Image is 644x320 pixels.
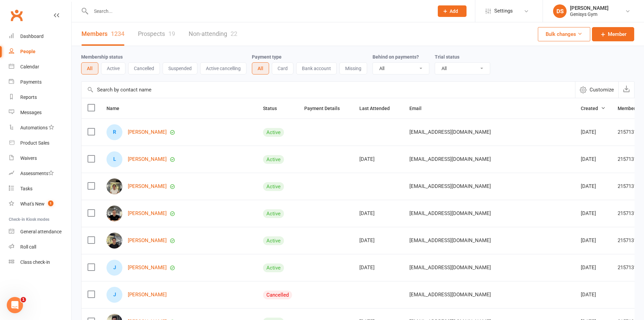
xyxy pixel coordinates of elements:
[20,229,62,234] div: General attendance
[263,106,284,111] span: Status
[538,27,590,41] button: Bulk changes
[409,153,491,166] span: [EMAIL_ADDRESS][DOMAIN_NAME]
[590,86,614,94] span: Customize
[111,30,124,37] div: 1234
[8,7,25,24] a: Clubworx
[106,233,122,249] img: Layla
[106,178,122,194] img: Peta
[163,62,197,74] button: Suspended
[263,236,284,245] div: Active
[106,287,122,303] div: Jacqui
[20,34,44,39] div: Dashboard
[581,265,605,271] div: [DATE]
[581,106,605,111] span: Created
[128,211,167,216] a: [PERSON_NAME]
[9,239,71,255] a: Roll call
[20,79,42,85] div: Payments
[9,166,71,181] a: Assessments
[409,106,429,111] span: Email
[9,74,71,90] a: Payments
[9,120,71,135] a: Automations
[494,3,513,19] span: Settings
[263,104,284,112] button: Status
[7,297,23,313] iframe: Intercom live chat
[9,255,71,270] a: Class kiosk mode
[581,292,605,298] div: [DATE]
[435,54,459,60] label: Trial status
[304,106,347,111] span: Payment Details
[409,207,491,220] span: [EMAIL_ADDRESS][DOMAIN_NAME]
[592,27,634,41] a: Member
[81,54,123,60] label: Membership status
[263,182,284,191] div: Active
[409,261,491,274] span: [EMAIL_ADDRESS][DOMAIN_NAME]
[263,155,284,164] div: Active
[20,140,49,146] div: Product Sales
[106,260,122,276] div: Jennifer
[263,128,284,137] div: Active
[359,156,397,162] div: [DATE]
[409,180,491,193] span: [EMAIL_ADDRESS][DOMAIN_NAME]
[9,151,71,166] a: Waivers
[9,135,71,151] a: Product Sales
[101,62,125,74] button: Active
[252,54,282,60] label: Payment type
[128,129,167,135] a: [PERSON_NAME]
[128,265,167,271] a: [PERSON_NAME]
[359,238,397,243] div: [DATE]
[189,22,237,46] a: Non-attending22
[450,8,458,14] span: Add
[553,4,567,18] div: DS
[128,156,167,162] a: [PERSON_NAME]
[581,129,605,135] div: [DATE]
[128,184,167,189] a: [PERSON_NAME]
[200,62,246,74] button: Active cancelling
[359,104,397,112] button: Last Attended
[9,181,71,196] a: Tasks
[20,155,37,161] div: Waivers
[608,30,626,38] span: Member
[81,62,98,74] button: All
[9,44,71,59] a: People
[81,82,575,98] input: Search by contact name
[21,297,26,302] span: 1
[106,104,127,112] button: Name
[409,234,491,247] span: [EMAIL_ADDRESS][DOMAIN_NAME]
[20,64,39,69] div: Calendar
[359,211,397,216] div: [DATE]
[9,59,71,74] a: Calendar
[304,104,347,112] button: Payment Details
[106,106,127,111] span: Name
[296,62,337,74] button: Bank account
[359,106,397,111] span: Last Attended
[20,49,35,54] div: People
[570,11,609,17] div: Genisys Gym
[581,184,605,189] div: [DATE]
[128,238,167,243] a: [PERSON_NAME]
[20,244,36,250] div: Roll call
[581,104,605,112] button: Created
[20,110,42,115] div: Messages
[168,30,175,37] div: 19
[48,200,53,206] span: 1
[272,62,293,74] button: Card
[128,62,160,74] button: Cancelled
[409,126,491,138] span: [EMAIL_ADDRESS][DOMAIN_NAME]
[438,5,467,17] button: Add
[581,156,605,162] div: [DATE]
[20,125,48,130] div: Automations
[138,22,175,46] a: Prospects19
[20,171,54,176] div: Assessments
[231,30,237,37] div: 22
[128,292,167,298] a: [PERSON_NAME]
[263,263,284,272] div: Active
[106,206,122,221] img: Sarah
[373,54,419,60] label: Behind on payments?
[581,211,605,216] div: [DATE]
[359,265,397,271] div: [DATE]
[409,104,429,112] button: Email
[106,124,122,140] div: Ryan
[20,201,45,207] div: What's New
[89,6,429,16] input: Search...
[252,62,269,74] button: All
